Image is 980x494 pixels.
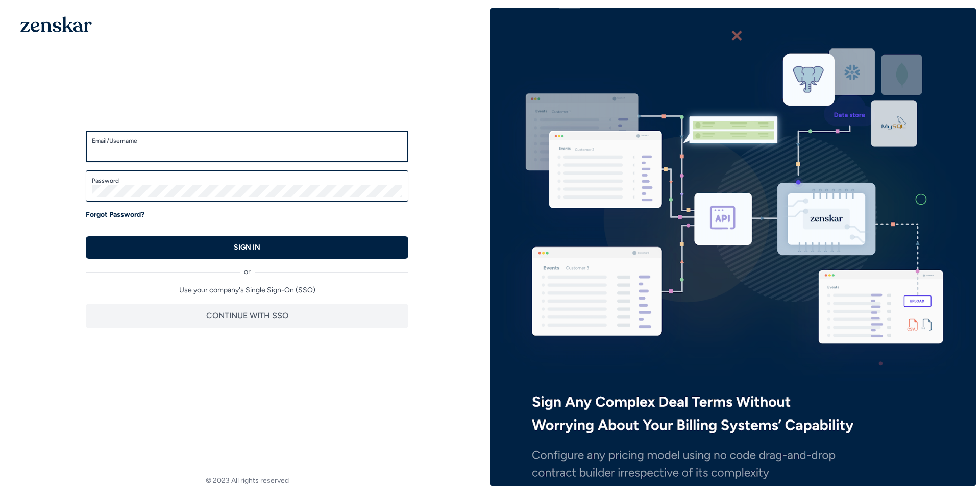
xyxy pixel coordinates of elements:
a: Forgot Password? [86,210,144,220]
label: Password [92,177,402,185]
button: SIGN IN [86,236,408,259]
button: CONTINUE WITH SSO [86,304,408,328]
footer: © 2023 All rights reserved [4,476,490,486]
img: 1OGAJ2xQqyY4LXKgY66KYq0eOWRCkrZdAb3gUhuVAqdWPZE9SRJmCz+oDMSn4zDLXe31Ii730ItAGKgCKgCCgCikA4Av8PJUP... [20,16,92,32]
p: Use your company's Single Sign-On (SSO) [86,285,408,295]
p: SIGN IN [234,242,260,253]
label: Email/Username [92,137,402,145]
div: or [86,259,408,277]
